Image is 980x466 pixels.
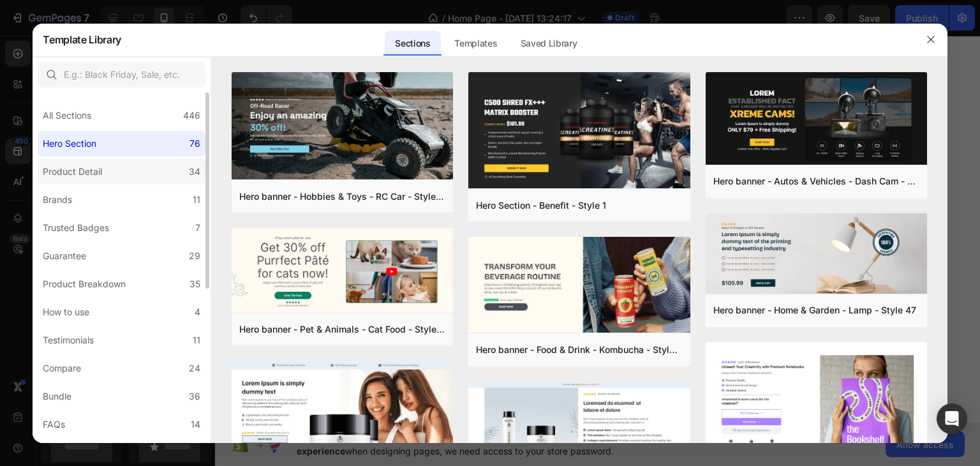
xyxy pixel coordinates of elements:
[189,248,200,264] div: 29
[11,198,71,211] span: Add section
[71,329,167,341] span: then drag & drop elements
[189,276,200,292] div: 35
[43,220,109,236] div: Trusted Badges
[85,286,153,297] span: from URL or image
[43,304,89,320] div: How to use
[43,361,81,376] div: Compare
[183,108,200,123] div: 446
[706,213,927,296] img: hr47.png
[713,174,919,189] div: Hero banner - Autos & Vehicles - Dash Cam - Style 17
[189,164,200,179] div: 34
[385,31,440,56] div: Sections
[510,31,588,56] div: Saved Library
[193,192,200,207] div: 11
[468,237,690,335] img: hr33.png
[232,228,453,315] img: hr43.png
[43,164,102,179] div: Product Detail
[232,72,453,183] img: hr40.png
[43,192,72,207] div: Brands
[195,220,200,236] div: 7
[713,303,916,318] div: Hero banner - Home & Garden - Lamp - Style 47
[937,403,967,434] div: Open Intercom Messenger
[444,31,507,56] div: Templates
[189,389,200,404] div: 36
[239,189,445,204] div: Hero banner - Hobbies & Toys - RC Car - Style 40
[43,276,126,292] div: Product Breakdown
[239,322,445,337] div: Hero banner - Pet & Animals - Cat Food - Style 43
[191,417,200,432] div: 14
[38,62,205,87] input: E.g.: Black Friday, Sale, etc.
[81,313,159,327] div: Add blank section
[81,227,158,240] div: Choose templates
[193,333,200,348] div: 11
[43,333,94,348] div: Testimonials
[706,72,927,167] img: hr17.png
[232,361,453,456] img: hr21.png
[189,136,200,151] div: 76
[195,304,200,320] div: 4
[43,417,65,432] div: FAQs
[43,248,86,264] div: Guarantee
[43,389,71,404] div: Bundle
[43,23,121,56] h2: Template Library
[476,198,606,213] div: Hero Section - Benefit - Style 1
[43,108,91,123] div: All Sections
[468,72,690,192] img: hr1.png
[189,361,200,376] div: 24
[476,342,682,357] div: Hero banner - Food & Drink - Kombucha - Style 33
[75,243,163,254] span: inspired by CRO experts
[86,270,153,283] div: Generate layout
[43,136,96,151] div: Hero Section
